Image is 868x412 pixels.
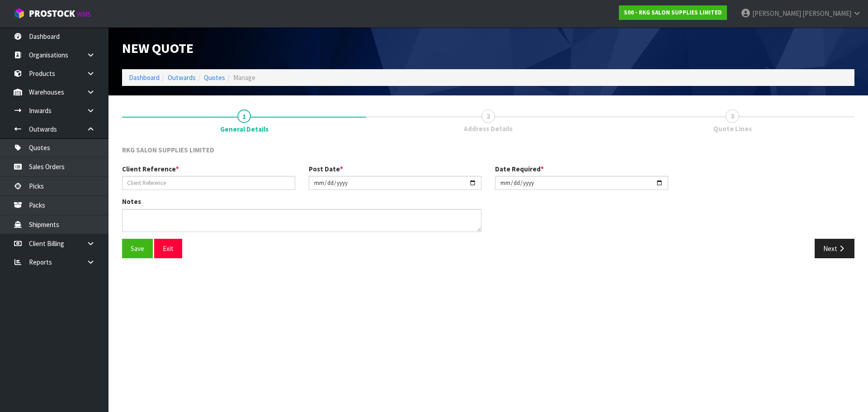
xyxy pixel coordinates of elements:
[237,109,251,123] span: 1
[122,164,179,174] label: Client Reference
[122,239,153,258] button: Save
[14,8,25,19] img: cube-alt.png
[624,9,722,16] strong: S00 - RKG SALON SUPPLIES LIMITED
[122,176,295,190] input: Client Reference
[204,73,225,82] a: Quotes
[29,8,75,19] span: ProStock
[495,164,544,174] label: Date Required
[752,9,801,18] span: [PERSON_NAME]
[464,124,513,133] span: Address Details
[481,109,495,123] span: 2
[77,10,91,19] small: WMS
[713,124,752,133] span: Quote Lines
[815,239,854,258] button: Next
[168,73,196,82] a: Outwards
[122,197,141,206] label: Notes
[233,73,255,82] span: Manage
[122,138,854,265] span: General Details
[726,109,739,123] span: 3
[802,9,851,18] span: [PERSON_NAME]
[122,39,193,57] span: New Quote
[122,146,214,154] span: RKG SALON SUPPLIES LIMITED
[220,124,269,134] span: General Details
[129,73,160,82] a: Dashboard
[154,239,182,258] button: Exit
[309,164,343,174] label: Post Date
[619,5,727,20] a: S00 - RKG SALON SUPPLIES LIMITED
